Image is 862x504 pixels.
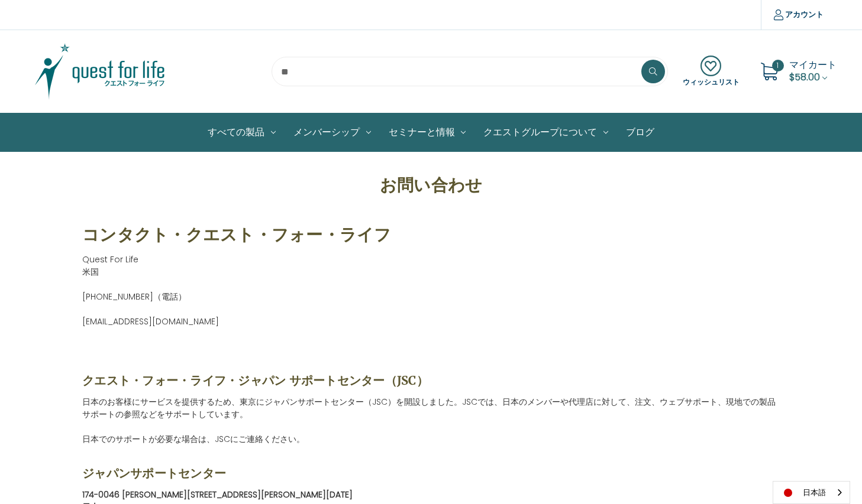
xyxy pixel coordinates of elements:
p: 日本でのサポートが必要な場合は、JSCにご連絡ください。 [82,433,780,446]
div: Language [773,481,850,504]
a: ウィッシュリスト [683,56,740,87]
h4: クエスト・フォー・ライフ・ジャパン サポートセンター（JSC） [82,372,780,389]
span: マイカート [789,58,837,71]
strong: ジャパンサポートセンター [82,466,226,480]
a: セミナーと情報 [380,113,475,151]
a: クエストグループについて [474,113,617,151]
p: [EMAIL_ADDRESS][DOMAIN_NAME] [82,316,780,328]
img: クエスト・グループ [26,42,174,101]
h1: コンタクト・クエスト・フォー・ライフ [82,222,780,247]
span: $58.00 [789,70,820,84]
p: 日本のお客様にサービスを提供するため、東京にジャパンサポートセンター（JSC）を開設しました。JSCでは、日本のメンバーや代理店に対して、注文、ウェブサポート、現地での製品サポートの参照などをサ... [82,396,780,421]
h1: お問い合わせ [75,173,787,197]
p: Quest For Life 米国 [82,253,780,278]
span: 1 [772,60,784,71]
a: メンバーシップ [285,113,380,151]
a: Cart with 1 items [789,58,837,84]
aside: Language selected: 日本語 [773,481,850,504]
p: [PHONE_NUMBER]（電話） [82,291,780,303]
a: 日本語 [773,482,850,503]
a: ブログ [617,113,663,151]
a: All Products [199,113,285,151]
